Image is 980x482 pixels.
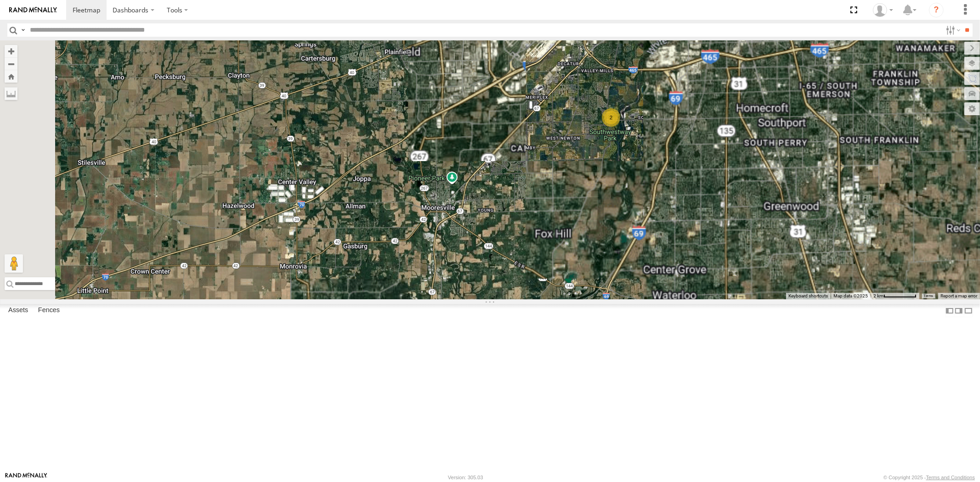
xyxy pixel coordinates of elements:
button: Map Scale: 2 km per 68 pixels [871,293,919,299]
div: 2 [602,108,620,127]
label: Map Settings [964,102,980,115]
button: Zoom Home [5,70,17,83]
a: Report a map error [940,293,977,298]
a: Terms and Conditions [926,475,975,480]
label: Dock Summary Table to the Right [954,304,963,317]
label: Measure [5,87,17,100]
label: Fences [34,304,64,317]
div: Sardor Khadjimedov [870,3,896,17]
button: Zoom in [5,45,17,57]
label: Dock Summary Table to the Left [945,304,954,317]
button: Keyboard shortcuts [788,293,828,299]
i: ? [929,3,944,17]
label: Assets [4,304,33,317]
div: © Copyright 2025 - [884,475,975,480]
img: rand-logo.svg [9,7,57,13]
span: Map data ©2025 [833,293,868,298]
label: Hide Summary Table [964,304,973,317]
div: Version: 305.03 [448,475,483,480]
span: 2 km [873,293,884,298]
button: Zoom out [5,57,17,70]
a: Visit our Website [5,473,47,482]
a: Terms [924,294,934,298]
label: Search Query [19,23,27,37]
button: Drag Pegman onto the map to open Street View [5,254,23,273]
label: Search Filter Options [942,23,962,37]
